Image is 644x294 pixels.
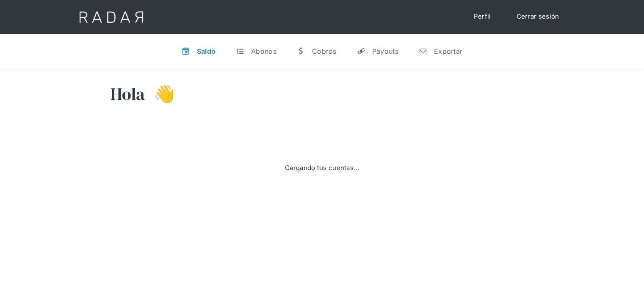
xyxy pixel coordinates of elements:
a: Cerrar sesión [508,8,568,25]
div: Abonos [251,47,276,55]
div: w [297,47,305,55]
h3: 👋 [145,83,175,104]
div: y [357,47,365,55]
div: t [236,47,244,55]
div: v [182,47,190,55]
div: Cobros [312,47,337,55]
div: Saldo [197,47,216,55]
div: Exportar [434,47,462,55]
a: Perfil [465,8,500,25]
div: Cargando tus cuentas... [285,163,359,173]
div: n [419,47,427,55]
div: Payouts [372,47,398,55]
h3: Hola [111,83,145,104]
